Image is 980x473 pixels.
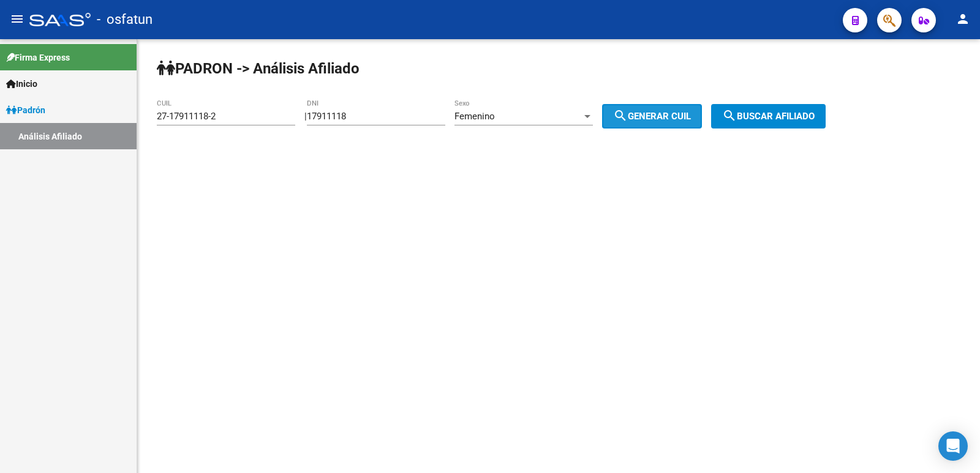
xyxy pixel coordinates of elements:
[938,431,968,461] div: Open Intercom Messenger
[711,104,826,128] button: Buscar afiliado
[6,51,70,64] span: Firma Express
[6,103,45,117] span: Padrón
[304,111,711,122] div: |
[10,12,24,26] mat-icon: menu
[97,6,153,33] span: - osfatun
[613,111,691,122] span: Generar CUIL
[613,108,628,123] mat-icon: search
[454,111,495,122] span: Femenino
[722,111,815,122] span: Buscar afiliado
[157,60,360,77] strong: PADRON -> Análisis Afiliado
[602,104,702,128] button: Generar CUIL
[956,12,970,26] mat-icon: person
[722,108,737,123] mat-icon: search
[6,77,37,91] span: Inicio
